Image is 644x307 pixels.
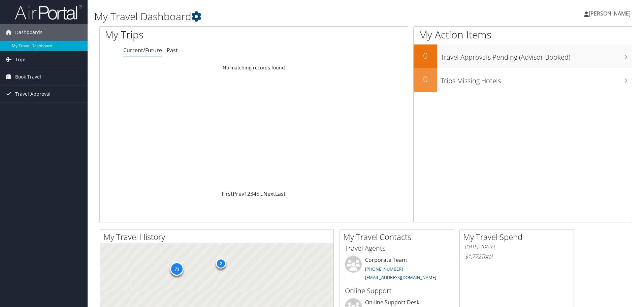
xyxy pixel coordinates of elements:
[365,274,436,280] a: [EMAIL_ADDRESS][DOMAIN_NAME]
[15,68,41,85] span: Book Travel
[15,24,42,41] span: Dashboards
[414,68,632,92] a: 0Trips Missing Hotels
[250,190,253,197] a: 3
[414,28,632,42] h1: My Action Items
[15,51,27,68] span: Trips
[170,262,184,275] div: 73
[414,73,437,85] h2: 0
[275,190,286,197] a: Last
[414,50,437,61] h2: 0
[123,47,162,54] a: Current/Future
[222,190,233,197] a: First
[584,3,637,24] a: [PERSON_NAME]
[216,258,226,268] div: 2
[103,231,333,243] h2: My Travel History
[256,190,259,197] a: 5
[244,190,247,197] a: 1
[167,47,178,54] a: Past
[105,28,275,42] h1: My Trips
[263,190,275,197] a: Next
[94,9,456,24] h1: My Travel Dashboard
[365,266,403,272] a: [PHONE_NUMBER]
[233,190,244,197] a: Prev
[15,86,51,102] span: Travel Approval
[345,244,449,253] h3: Travel Agents
[253,190,256,197] a: 4
[441,73,632,86] h3: Trips Missing Hotels
[15,4,82,20] img: airportal-logo.png
[465,244,569,250] h6: [DATE] - [DATE]
[247,190,250,197] a: 2
[343,231,454,243] h2: My Travel Contacts
[414,44,632,68] a: 0Travel Approvals Pending (Advisor Booked)
[441,49,632,62] h3: Travel Approvals Pending (Advisor Booked)
[463,231,574,243] h2: My Travel Spend
[100,62,408,74] td: No matching records found
[342,256,452,283] li: Corporate Team
[259,190,263,197] span: …
[345,286,449,296] h3: Online Support
[465,253,481,260] span: $1,772
[589,10,631,17] span: [PERSON_NAME]
[465,253,569,260] h6: Total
